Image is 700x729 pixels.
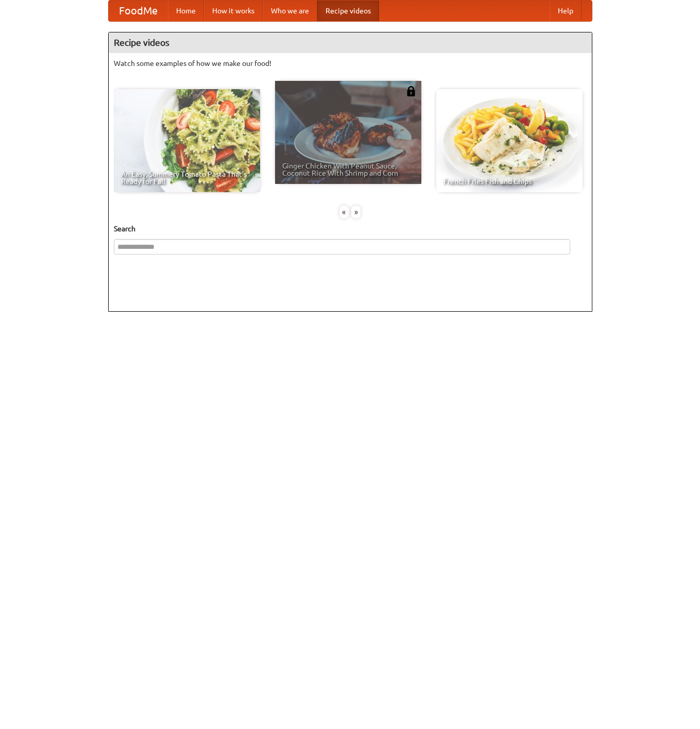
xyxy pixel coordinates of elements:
a: An Easy, Summery Tomato Pasta That's Ready for Fall [114,89,260,192]
div: « [339,206,349,218]
div: » [351,206,361,218]
h4: Recipe videos [109,32,592,53]
a: Who we are [263,1,317,21]
a: Recipe videos [317,1,379,21]
img: 483408.png [406,86,416,96]
a: How it works [204,1,263,21]
span: French Fries Fish and Chips [443,178,575,185]
h5: Search [114,224,587,234]
p: Watch some examples of how we make our food! [114,58,587,69]
a: Home [168,1,204,21]
a: FoodMe [109,1,168,21]
a: Help [550,1,582,21]
span: An Easy, Summery Tomato Pasta That's Ready for Fall [121,171,253,185]
a: French Fries Fish and Chips [436,89,583,192]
